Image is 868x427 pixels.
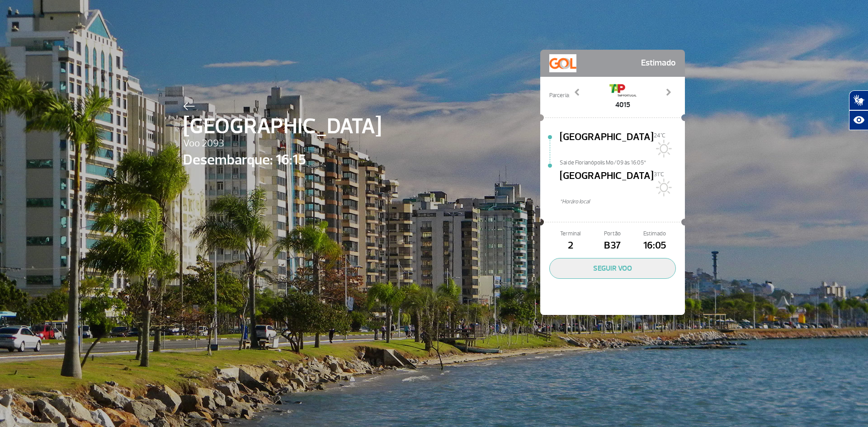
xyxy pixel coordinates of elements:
[549,230,591,238] span: Terminal
[634,238,676,253] span: 16:05
[849,110,868,130] button: Abrir recursos assistivos.
[654,171,664,178] span: 31°C
[183,136,382,151] span: Voo 2093
[549,258,676,279] button: SEGUIR VOO
[654,178,672,197] img: Sol
[654,140,672,158] img: Sol
[560,169,654,197] span: [GEOGRAPHIC_DATA]
[549,91,570,100] span: Parceria:
[634,230,676,238] span: Estimado
[560,159,685,165] span: Sai de Florianópolis Mo/09 às 16:05*
[560,197,685,206] span: *Horáro local
[549,238,591,253] span: 2
[849,90,868,110] button: Abrir tradutor de língua de sinais.
[849,90,868,130] div: Plugin de acessibilidade da Hand Talk.
[609,99,637,110] span: 4015
[591,238,633,253] span: B37
[560,130,654,159] span: [GEOGRAPHIC_DATA]
[591,230,633,238] span: Portão
[183,110,382,143] span: [GEOGRAPHIC_DATA]
[641,54,676,72] span: Estimado
[183,149,382,171] span: Desembarque: 16:15
[654,132,665,139] span: 24°C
